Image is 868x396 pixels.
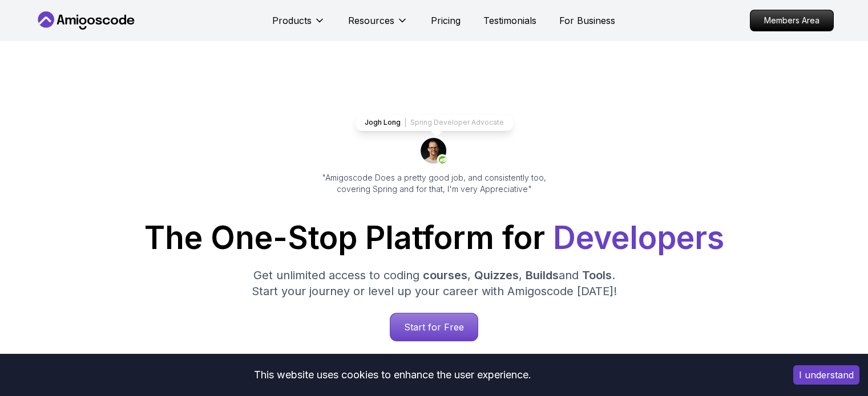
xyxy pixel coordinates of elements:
p: Get unlimited access to coding , , and . Start your journey or level up your career with Amigosco... [243,267,626,299]
h1: The One-Stop Platform for [44,222,825,254]
p: Jogh Long [365,118,401,127]
p: Spring Developer Advocate [410,118,504,127]
span: Tools [582,268,612,282]
a: Pricing [431,14,461,27]
p: Members Area [750,10,833,31]
a: Testimonials [483,14,536,27]
button: Products [272,14,325,36]
button: Accept cookies [793,365,859,385]
p: Products [272,14,312,27]
button: Resources [348,14,408,36]
p: "Amigoscode Does a pretty good job, and consistently too, covering Spring and for that, I'm very ... [306,172,562,195]
span: Developers [553,219,724,256]
a: Members Area [750,10,834,31]
p: Resources [348,14,394,27]
span: courses [423,268,467,282]
span: Quizzes [474,268,519,282]
a: Start for Free [390,313,478,341]
p: Start for Free [390,313,478,341]
div: This website uses cookies to enhance the user experience. [9,362,776,387]
a: For Business [559,14,615,27]
img: josh long [421,138,448,165]
span: Builds [526,268,559,282]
